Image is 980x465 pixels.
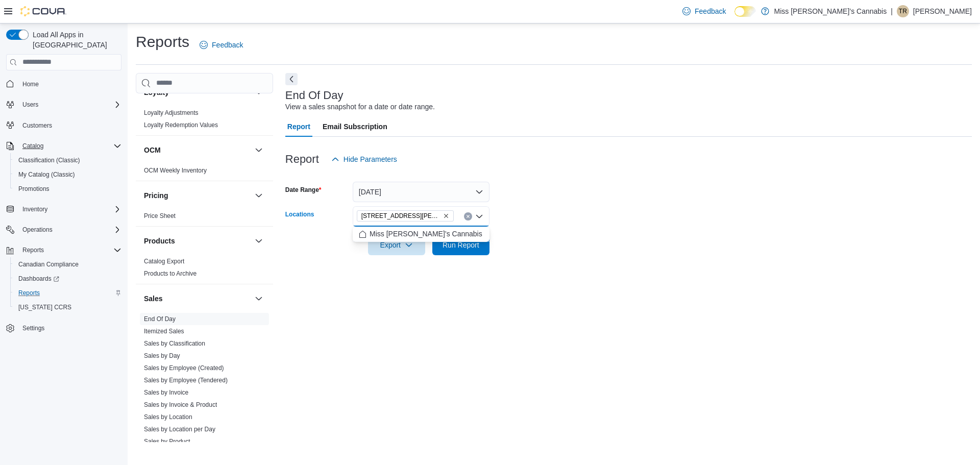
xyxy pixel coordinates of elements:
button: Promotions [10,182,126,196]
span: Reports [18,244,121,256]
button: Reports [2,243,126,257]
a: Dashboards [10,272,126,286]
span: Users [18,99,121,111]
span: Promotions [18,185,50,193]
h3: OCM [144,145,161,155]
a: End Of Day [144,315,176,323]
span: Operations [22,226,53,234]
a: Sales by Day [144,352,180,359]
a: Feedback [195,35,247,55]
button: Home [2,77,126,91]
span: Load All Apps in [GEOGRAPHIC_DATA] [29,30,121,50]
span: Customers [18,119,121,132]
span: Inventory [18,203,121,215]
span: Sales by Location per Day [144,425,215,433]
span: Hide Parameters [344,154,397,164]
div: Loyalty [136,107,273,135]
button: Run Report [432,235,489,255]
span: Reports [18,289,40,297]
button: Products [253,235,265,247]
button: Next [285,73,298,85]
button: Close list of options [475,212,483,221]
a: Sales by Employee (Created) [144,364,224,372]
a: Products to Archive [144,270,197,277]
button: Sales [144,293,251,304]
button: Settings [2,321,126,335]
a: Itemized Sales [144,328,184,335]
button: Catalog [2,139,126,153]
button: My Catalog (Classic) [10,167,126,182]
label: Locations [285,210,314,218]
nav: Complex example [6,72,121,362]
button: Pricing [253,189,265,202]
p: [PERSON_NAME] [913,5,972,17]
h3: Report [285,153,319,165]
p: Miss [PERSON_NAME]’s Cannabis [774,5,887,17]
span: Sales by Day [144,352,180,360]
span: Home [22,80,39,88]
span: Canadian Compliance [14,258,121,271]
p: | [891,5,893,17]
a: Sales by Employee (Tendered) [144,377,228,384]
button: Inventory [2,202,126,216]
a: Canadian Compliance [14,258,83,271]
div: Choose from the following options [353,227,489,241]
span: Classification (Classic) [18,156,80,164]
input: Dark Mode [734,6,756,17]
span: OCM Weekly Inventory [144,166,207,175]
span: End Of Day [144,315,176,323]
a: Customers [18,119,56,132]
span: Promotions [14,183,121,195]
span: TR [899,5,907,17]
span: Reports [14,287,121,299]
h3: Products [144,236,175,246]
a: Sales by Location per Day [144,426,215,433]
button: Users [18,99,42,111]
button: Export [368,235,425,255]
span: Email Subscription [323,116,387,137]
span: Price Sheet [144,212,176,220]
span: [US_STATE] CCRS [18,303,71,311]
span: Customers [22,121,52,130]
button: Hide Parameters [327,149,401,169]
span: Classification (Classic) [14,154,121,166]
span: Loyalty Adjustments [144,109,199,117]
span: Dashboards [14,273,121,285]
button: Clear input [464,212,472,221]
span: Settings [18,322,121,334]
a: Catalog Export [144,258,184,265]
span: My Catalog (Classic) [18,170,75,179]
label: Date Range [285,186,322,194]
span: Sales by Classification [144,339,205,348]
button: Products [144,236,251,246]
span: My Catalog (Classic) [14,168,121,181]
a: Loyalty Adjustments [144,109,199,116]
span: Feedback [695,6,726,16]
span: Catalog [18,140,121,152]
button: Reports [10,286,126,300]
a: Sales by Invoice & Product [144,401,217,408]
a: Sales by Classification [144,340,205,347]
a: Dashboards [14,273,63,285]
span: Settings [22,324,44,332]
button: [US_STATE] CCRS [10,300,126,314]
button: Pricing [144,190,251,201]
a: [US_STATE] CCRS [14,301,76,313]
a: Feedback [678,1,730,21]
div: OCM [136,164,273,181]
span: Report [287,116,310,137]
div: View a sales snapshot for a date or date range. [285,102,435,112]
h1: Reports [136,32,189,52]
button: [DATE] [353,182,489,202]
button: Sales [253,292,265,305]
span: Feedback [212,40,243,50]
button: Reports [18,244,48,256]
button: OCM [253,144,265,156]
h3: End Of Day [285,89,344,102]
button: Catalog [18,140,47,152]
span: Sales by Employee (Tendered) [144,376,228,384]
span: Sales by Location [144,413,192,421]
a: Reports [14,287,44,299]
